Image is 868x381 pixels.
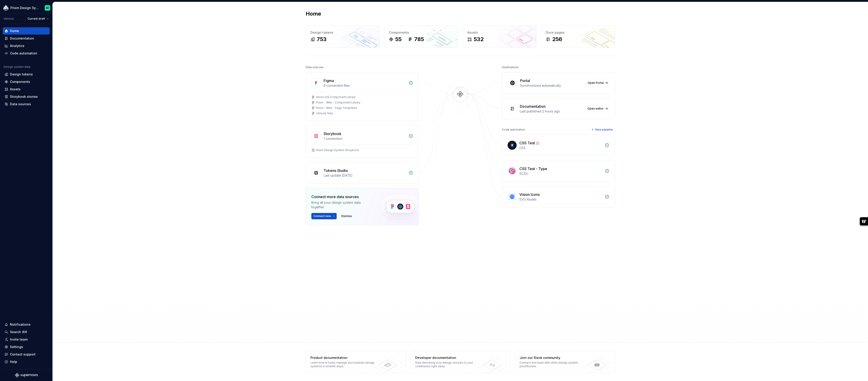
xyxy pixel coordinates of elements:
a: Components55785 [384,26,458,48]
div: Design tokens [10,72,33,77]
div: Join our Slack community [520,355,585,360]
a: Storybook1 connectionPrism Design System Storybook [306,125,419,158]
div: 753 [317,36,326,43]
a: Documentation [3,35,50,42]
div: 9 connected files [324,83,406,88]
span: New pipeline [595,128,613,131]
div: Help [10,360,17,364]
button: Search ⌘K [3,328,50,336]
a: Components [3,78,50,85]
div: Invite team [10,337,28,342]
div: Code automation [502,126,525,133]
a: Analytics [3,42,50,49]
div: Assets [467,30,532,35]
div: Vision iOS Component Library [316,95,356,99]
div: SVG Assets [519,197,602,202]
svg: Supernova Logo [15,373,38,377]
div: Documentation [520,104,546,109]
button: Contact support [3,351,50,358]
div: Documentation [10,36,34,41]
div: 55 [395,36,402,43]
div: Contact support [10,352,35,357]
div: Analytics [10,44,24,48]
a: Data sources [3,101,50,108]
button: Connect new [311,213,337,219]
div: Data sources [10,102,31,106]
a: Tokens StudioLast update [DATE] [306,162,419,183]
div: Notifications [10,322,31,327]
a: Design tokens [3,71,50,78]
div: Design tokens [310,30,375,35]
button: Current draft [26,16,51,22]
div: Connect more data sources [311,194,372,199]
div: Data sources [306,64,324,70]
div: Code automation [10,51,37,56]
a: Join our Slack communityConnect and learn with other design system practitioners. [515,351,615,373]
div: Storybook stories [10,94,38,99]
div: Last update [DATE] [324,173,406,178]
div: Home [10,29,19,33]
div: Synchronized automatically [520,83,583,88]
div: Developer documentation [415,355,481,360]
a: Open Portal [586,80,609,86]
button: Help [3,358,50,365]
div: 256 [552,36,562,43]
a: Figma9 connected filesVision iOS Component LibraryPrism - Web - Component LibraryPrism - Web - Pa... [306,72,419,121]
h2: Home [306,10,321,17]
div: CSS Test - Type [519,166,547,171]
div: Last published 2 hours ago [520,109,583,114]
a: Settings [3,343,50,351]
div: Connect and learn with other design system practitioners. [520,361,585,368]
div: Prism Design System [10,6,39,10]
div: Prism - Web - Page Templates [316,106,357,110]
div: Start delivering your design choices to your codebases right away. [415,361,481,368]
div: Portal [520,78,530,83]
div: + 6 more files [316,112,333,115]
div: Vision Icons [519,192,540,197]
div: Components [389,30,453,35]
div: Docs pages [546,30,610,35]
span: Current draft [28,17,45,21]
div: Storybook [324,131,341,136]
a: Product documentationLearn how to build, manage and maintain design systems in smarter ways. [306,351,406,373]
span: Connect new [313,214,331,218]
button: Notifications [3,321,50,328]
a: Assets532 [463,26,537,48]
div: Destinations [502,64,519,70]
div: Bring all your design system data together. [311,200,372,209]
div: Settings [10,345,23,349]
div: Version [4,17,14,21]
div: SCSS [519,171,602,176]
a: Code automation [3,50,50,57]
a: Invite team [3,336,50,343]
a: Assets [3,86,50,93]
a: Storybook stories [3,93,50,100]
div: Prism - Web - Component Library [316,101,360,104]
div: Product documentation [310,355,376,360]
span: Open editor [587,107,604,110]
div: Figma [324,78,334,83]
img: 106765b7-6fc4-4b5d-8be0-32f944830029.png [3,5,9,11]
div: Design system data [4,65,30,69]
img: Emiliano Rodriguez [45,5,50,11]
div: Learn how to build, manage and maintain design systems in smarter ways. [310,361,376,368]
a: Docs pages256 [541,26,615,48]
button: Dismiss [339,213,354,219]
div: 532 [474,36,484,43]
div: Search ⌘K [10,330,27,334]
button: New pipeline [590,126,615,133]
a: Home [3,27,50,35]
div: Prism Design System Storybook [316,148,359,152]
div: CSS [519,146,602,150]
a: Open editor [585,105,609,112]
a: Design tokens753 [306,26,380,48]
div: CSS Test [519,140,535,146]
span: Open Portal [588,81,604,85]
div: Tokens Studio [324,168,348,173]
a: Developer documentationStart delivering your design choices to your codebases right away. [410,351,511,373]
span: Dismiss [341,214,352,218]
div: Components [10,79,30,84]
div: 1 connection [324,136,406,141]
div: Assets [10,87,21,91]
